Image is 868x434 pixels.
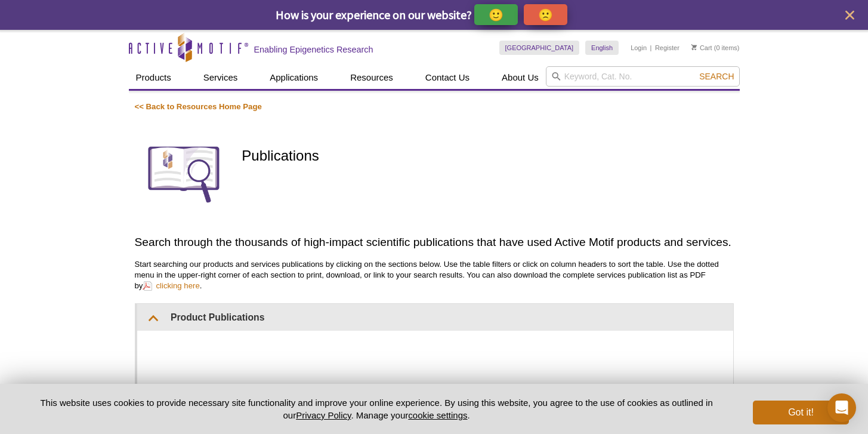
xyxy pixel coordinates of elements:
a: Register [655,44,679,52]
span: How is your experience on our website? [276,7,472,22]
button: cookie settings [408,410,467,420]
div: Open Intercom Messenger [827,393,856,422]
button: Search [696,71,737,82]
img: Publications [135,124,233,223]
a: [GEOGRAPHIC_DATA] [499,41,580,55]
li: | [650,41,652,55]
h1: Publications [242,148,733,165]
p: This website uses cookies to provide necessary site functionality and improve your online experie... [20,396,734,421]
a: Privacy Policy [296,410,351,420]
a: clicking here [143,280,199,291]
li: (0 items) [691,41,740,55]
a: Login [631,44,647,52]
a: Applications [262,66,325,89]
a: English [585,41,619,55]
input: Keyword, Cat. No. [546,66,740,87]
a: Cart [691,44,712,52]
summary: Product Publications [137,304,733,331]
a: Products [129,66,178,89]
h2: Search through the thousands of high-impact scientific publications that have used Active Motif p... [135,234,734,250]
a: Resources [343,66,400,89]
p: 🙂 [489,7,503,22]
button: Got it! [753,401,848,424]
span: Search [699,72,734,81]
a: << Back to Resources Home Page [135,102,262,111]
button: close [842,8,857,23]
p: Start searching our products and services publications by clicking on the sections below. Use the... [135,259,734,291]
p: 🙁 [538,7,553,22]
a: Contact Us [418,66,477,89]
img: Your Cart [691,44,697,50]
h2: Enabling Epigenetics Research [254,44,373,55]
a: Services [196,66,245,89]
a: About Us [495,66,546,89]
